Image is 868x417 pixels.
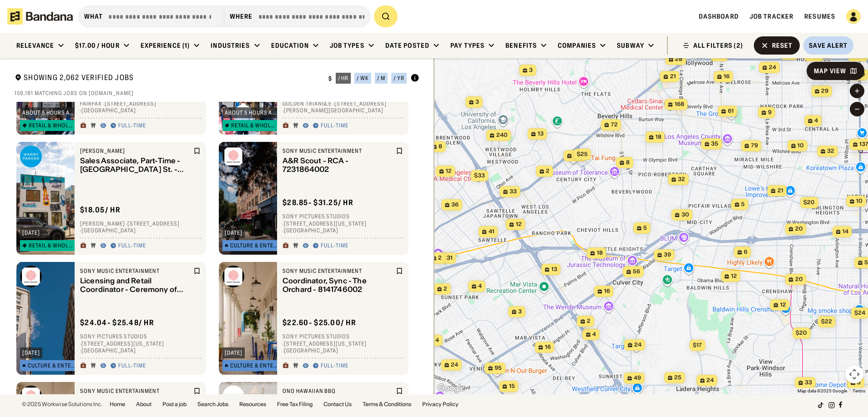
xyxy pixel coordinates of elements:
span: 3 [475,98,479,106]
span: Map data ©2025 Google [797,388,847,393]
div: © 2025 Workwise Solutions Inc. [22,402,102,407]
span: 18 [656,133,661,141]
img: Google [436,382,466,394]
span: 6 [744,248,747,256]
span: 39 [664,251,671,259]
span: 16 [724,73,730,80]
div: Culture & Entertainment [28,363,75,368]
div: Sony Music Entertainment [283,147,394,155]
span: 9 [861,71,865,79]
span: 49 [634,374,641,382]
div: / hr [338,75,349,81]
div: A&R Scout - RCA - 7231864002 [283,156,394,174]
div: about 5 hours ago [225,110,277,116]
a: Resumes [804,12,835,20]
img: Sony Music Entertainment logo [20,386,42,407]
span: 79 [751,142,758,150]
div: ALL FILTERS (2) [693,42,743,49]
span: $33 [474,172,485,179]
span: 21 [814,52,820,60]
div: $ 28.85 - $31.25 / hr [283,198,353,208]
div: [DATE] [225,350,242,356]
a: Privacy Policy [422,402,459,407]
div: Save Alert [809,41,848,50]
div: Reset [772,42,793,49]
span: 25 [674,374,681,382]
div: Full-time [118,242,146,250]
div: Culture & Entertainment [230,243,277,248]
div: Date Posted [385,41,429,50]
a: Resources [239,402,266,407]
span: 4 [478,282,482,290]
span: 95 [495,364,502,372]
div: Full-time [321,122,348,130]
span: 5 [857,379,861,387]
span: 4 [721,52,724,60]
span: Dashboard [699,12,739,20]
span: 32 [678,176,685,183]
div: Full-time [118,122,146,130]
span: 56 [633,268,640,276]
span: 30 [681,211,689,219]
div: Sony Pictures Studios · [STREET_ADDRESS][US_STATE] · [GEOGRAPHIC_DATA] [80,333,201,355]
div: Coordinator, Sync - The Orchard - 8141746002 [283,276,394,294]
span: 36 [451,201,459,209]
div: Sony Music Entertainment [283,267,394,275]
div: Licensing and Retail Coordinator - Ceremony of Roses - 7814525002 [80,276,192,294]
a: Terms & Conditions [363,402,411,407]
span: 5 [864,259,868,266]
div: Full-time [321,362,348,370]
button: Map camera controls [845,365,863,383]
span: 168 [675,100,684,108]
span: 10 [797,142,804,150]
a: Terms (opens in new tab) [853,388,865,393]
span: 10 [858,52,864,60]
a: Home [110,402,125,407]
span: 14 [843,228,848,236]
span: 24 [451,361,458,369]
span: 16 [604,287,610,295]
span: 2 [438,254,442,262]
div: Retail & Wholesale [231,123,277,128]
span: 2 [546,167,550,175]
div: Sony Pictures Studios · [STREET_ADDRESS][US_STATE] · [GEOGRAPHIC_DATA] [283,213,403,235]
div: [DATE] [225,230,242,236]
span: 12 [780,301,786,309]
span: 28 [675,55,682,63]
div: [PERSON_NAME] [80,147,192,155]
span: 29 [821,87,828,95]
span: 12 [446,167,452,175]
div: Sony Music Entertainment [80,387,192,395]
span: $20 [803,199,815,206]
a: Post a job [162,402,187,407]
span: 33 [510,188,517,196]
div: Industries [211,41,250,50]
div: Relevance [16,41,54,50]
span: 9 [768,109,772,116]
span: 24 [707,377,714,384]
span: 10 [856,197,863,205]
div: $ [328,75,332,82]
a: About [136,402,151,407]
div: grid [15,102,419,394]
div: Sony Music Entertainment [80,267,192,275]
div: [DATE] [22,230,40,236]
span: 4 [435,337,439,344]
div: / m [377,75,385,81]
img: Ono Hawaiian BBQ logo [222,386,244,407]
div: [PERSON_NAME] · [STREET_ADDRESS] · [GEOGRAPHIC_DATA] [80,220,201,234]
span: 3 [518,308,522,316]
div: Experience (1) [141,41,190,50]
span: 35 [711,140,718,148]
span: $22 [821,318,832,325]
div: Subway [617,41,644,50]
div: Fairfax · [STREET_ADDRESS] · [GEOGRAPHIC_DATA] [80,100,201,114]
img: Bandana logotype [7,8,73,25]
a: Contact Us [323,402,352,407]
span: 24 [769,64,776,71]
div: Job Types [330,41,364,50]
div: what [84,12,103,20]
img: Sony Music Entertainment logo [20,266,42,287]
span: 15 [509,382,515,390]
span: 33 [805,379,812,387]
